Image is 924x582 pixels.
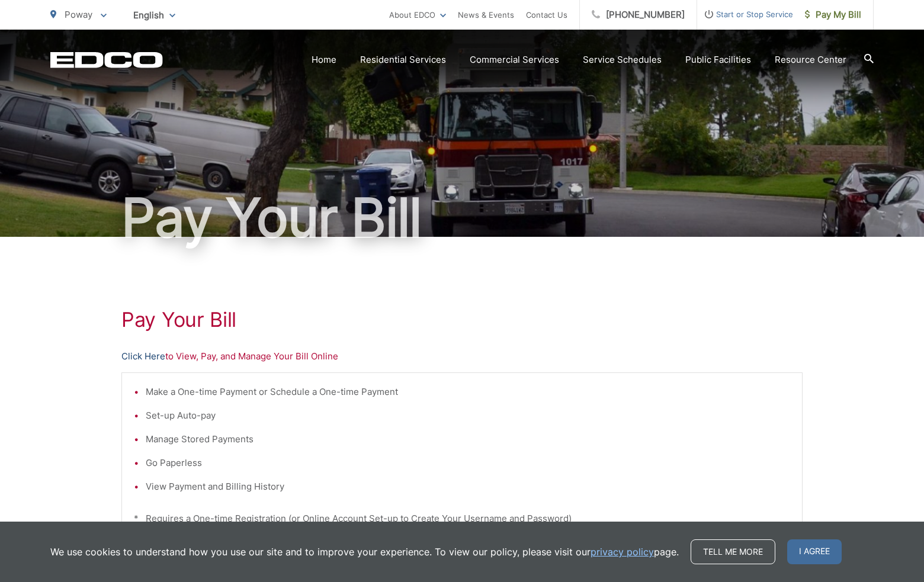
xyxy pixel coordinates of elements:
[691,539,775,564] a: Tell me more
[146,409,790,423] li: Set-up Auto-pay
[458,8,514,22] a: News & Events
[50,188,874,247] h1: Pay Your Bill
[146,385,790,399] li: Make a One-time Payment or Schedule a One-time Payment
[312,53,336,67] a: Home
[146,432,790,446] li: Manage Stored Payments
[124,5,184,25] span: English
[583,53,662,67] a: Service Schedules
[121,349,803,364] p: to View, Pay, and Manage Your Bill Online
[121,349,165,364] a: Click Here
[134,512,790,526] p: * Requires a One-time Registration (or Online Account Set-up to Create Your Username and Password)
[360,53,446,67] a: Residential Services
[50,52,163,68] a: EDCD logo. Return to the homepage.
[526,8,567,22] a: Contact Us
[121,308,803,332] h1: Pay Your Bill
[389,8,446,22] a: About EDCO
[787,539,842,564] span: I agree
[146,456,790,470] li: Go Paperless
[470,53,559,67] a: Commercial Services
[50,545,679,559] p: We use cookies to understand how you use our site and to improve your experience. To view our pol...
[775,53,846,67] a: Resource Center
[591,545,654,559] a: privacy policy
[146,480,790,494] li: View Payment and Billing History
[65,9,92,20] span: Poway
[805,8,861,22] span: Pay My Bill
[685,53,751,67] a: Public Facilities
